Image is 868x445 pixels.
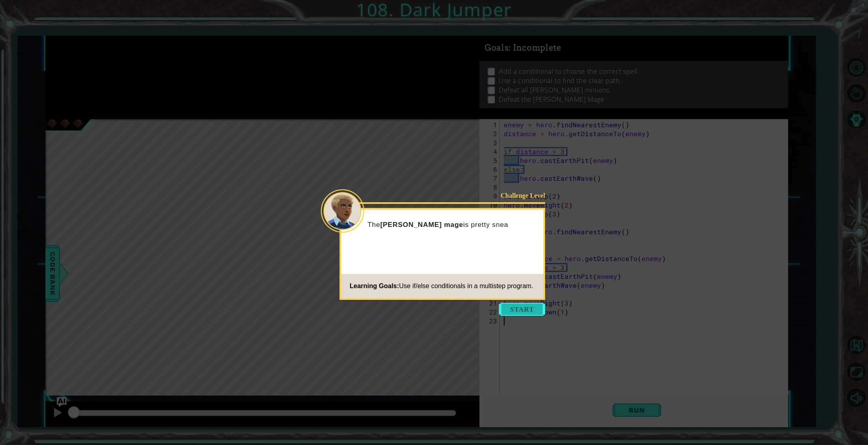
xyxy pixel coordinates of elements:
[494,191,545,200] div: Challenge Level
[367,220,538,229] p: The is pretty snea
[380,221,463,229] strong: [PERSON_NAME] mage
[350,282,399,289] span: Learning Goals:
[399,282,533,289] span: Use if/else conditionals in a multistep program.
[499,303,545,316] button: Start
